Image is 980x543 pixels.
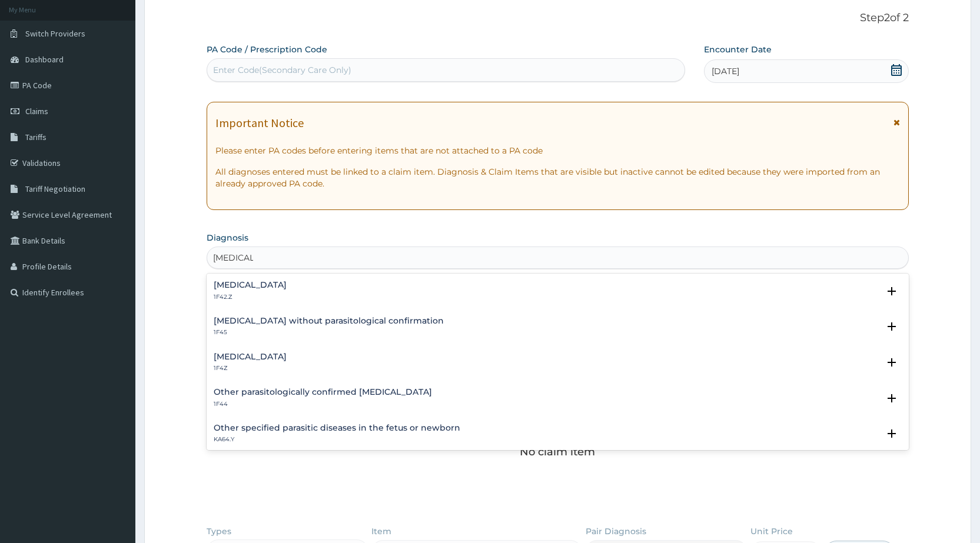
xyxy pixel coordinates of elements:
h4: Other parasitologically confirmed [MEDICAL_DATA] [214,388,432,397]
h1: Important Notice [215,116,304,129]
span: Tariffs [25,132,46,142]
p: Step 2 of 2 [207,12,909,25]
label: PA Code / Prescription Code [207,44,327,55]
i: open select status [885,284,899,298]
i: open select status [885,427,899,441]
span: Claims [25,106,48,116]
h4: Other specified parasitic diseases in the fetus or newborn [214,424,460,432]
p: KA64.Y [214,435,460,444]
p: 1F4Z [214,364,287,372]
p: All diagnoses entered must be linked to a claim item. Diagnosis & Claim Items that are visible bu... [215,166,900,189]
div: Enter Code(Secondary Care Only) [213,64,351,76]
span: Tariff Negotiation [25,184,85,194]
h4: [MEDICAL_DATA] without parasitological confirmation [214,317,444,325]
p: 1F44 [214,400,432,408]
label: Encounter Date [704,44,772,55]
p: Please enter PA codes before entering items that are not attached to a PA code [215,145,900,156]
i: open select status [885,355,899,369]
span: [DATE] [712,65,739,77]
span: Dashboard [25,54,64,65]
label: Diagnosis [207,232,248,244]
h4: [MEDICAL_DATA] [214,352,287,361]
h4: [MEDICAL_DATA] [214,281,287,289]
i: open select status [885,319,899,334]
span: Switch Providers [25,28,85,39]
p: 1F45 [214,328,444,337]
p: 1F42.Z [214,293,287,301]
i: open select status [885,391,899,405]
p: No claim item [520,446,595,458]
